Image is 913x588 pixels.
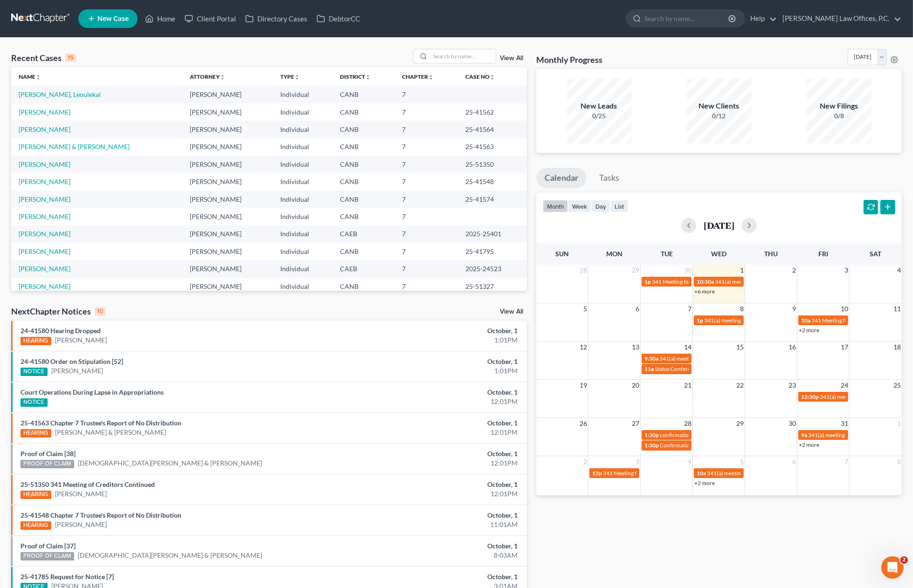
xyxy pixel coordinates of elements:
[182,260,273,278] td: [PERSON_NAME]
[840,418,849,429] span: 31
[631,418,640,429] span: 27
[280,73,300,80] a: Typeunfold_more
[644,365,654,372] span: 11a
[801,317,810,324] span: 10a
[818,250,828,258] span: Fri
[735,380,745,391] span: 22
[332,86,394,103] td: CANB
[220,75,225,80] i: unfold_more
[182,86,273,103] td: [PERSON_NAME]
[21,450,76,458] a: Proof of Claim [38]
[840,303,849,315] span: 10
[644,431,659,438] span: 1:30p
[312,10,365,27] a: DebtorCC
[536,54,602,65] h3: Monthly Progress
[659,355,794,362] span: 341(a) meeting for [PERSON_NAME] [PERSON_NAME]
[591,200,610,212] button: day
[21,460,74,468] div: PROOF OF CLAIM
[358,480,518,489] div: October, 1
[655,365,753,372] span: Status Conference for [PERSON_NAME]
[182,121,273,138] td: [PERSON_NAME]
[21,398,48,407] div: NOTICE
[358,520,518,529] div: 11:01AM
[394,138,458,156] td: 7
[273,243,332,260] td: Individual
[273,103,332,121] td: Individual
[394,260,458,278] td: 7
[51,366,103,376] a: [PERSON_NAME]
[358,551,518,560] div: 8:03AM
[358,366,518,376] div: 1:01PM
[661,250,673,258] span: Tue
[735,418,745,429] span: 29
[332,208,394,225] td: CANB
[555,250,569,258] span: Sun
[840,380,849,391] span: 24
[458,103,527,121] td: 25-41562
[182,173,273,190] td: [PERSON_NAME]
[806,111,871,121] div: 0/8
[358,335,518,345] div: 1:01PM
[778,10,901,27] a: [PERSON_NAME] Law Offices, P.C.
[458,138,527,156] td: 25-41563
[715,278,805,285] span: 341(a) meeting for [PERSON_NAME]
[394,103,458,121] td: 7
[358,428,518,437] div: 12:01PM
[582,456,588,467] span: 2
[644,10,730,27] input: Search by name...
[394,243,458,260] td: 7
[78,458,262,468] a: [DEMOGRAPHIC_DATA][PERSON_NAME] & [PERSON_NAME]
[579,380,588,391] span: 19
[458,173,527,190] td: 25-41548
[273,191,332,208] td: Individual
[182,156,273,173] td: [PERSON_NAME]
[652,278,736,285] span: 341 Meeting for [PERSON_NAME]
[11,52,76,63] div: Recent Cases
[241,10,312,27] a: Directory Cases
[631,342,640,353] span: 13
[55,335,107,345] a: [PERSON_NAME]
[458,121,527,138] td: 25-41564
[358,458,518,468] div: 12:01PM
[394,121,458,138] td: 7
[900,556,908,564] span: 2
[739,456,745,467] span: 5
[294,75,300,80] i: unfold_more
[182,138,273,156] td: [PERSON_NAME]
[881,556,904,579] iframe: Intercom live chat
[358,572,518,581] div: October, 1
[660,431,876,438] span: confirmation hearing for [DEMOGRAPHIC_DATA][PERSON_NAME] & [PERSON_NAME]
[870,250,881,258] span: Sat
[896,265,902,276] span: 4
[582,303,588,315] span: 5
[635,303,640,315] span: 6
[683,380,692,391] span: 21
[683,418,692,429] span: 28
[697,317,703,324] span: 1p
[458,156,527,173] td: 25-51350
[95,307,105,315] div: 10
[704,220,734,230] h2: [DATE]
[358,489,518,499] div: 12:01PM
[567,101,632,111] div: New Leads
[500,55,523,62] a: View All
[711,250,726,258] span: Wed
[273,138,332,156] td: Individual
[180,10,241,27] a: Client Portal
[19,160,70,168] a: [PERSON_NAME]
[896,456,902,467] span: 8
[697,278,714,285] span: 10:30a
[788,342,797,353] span: 16
[332,278,394,295] td: CANB
[892,303,902,315] span: 11
[358,418,518,428] div: October, 1
[332,103,394,121] td: CANB
[687,303,692,315] span: 7
[21,552,74,561] div: PROOF OF CLAIM
[358,449,518,458] div: October, 1
[273,260,332,278] td: Individual
[543,200,568,212] button: month
[465,73,495,80] a: Case Nounfold_more
[660,442,878,449] span: Confirmation Hearing for [DEMOGRAPHIC_DATA][PERSON_NAME] & [PERSON_NAME]
[358,326,518,335] div: October, 1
